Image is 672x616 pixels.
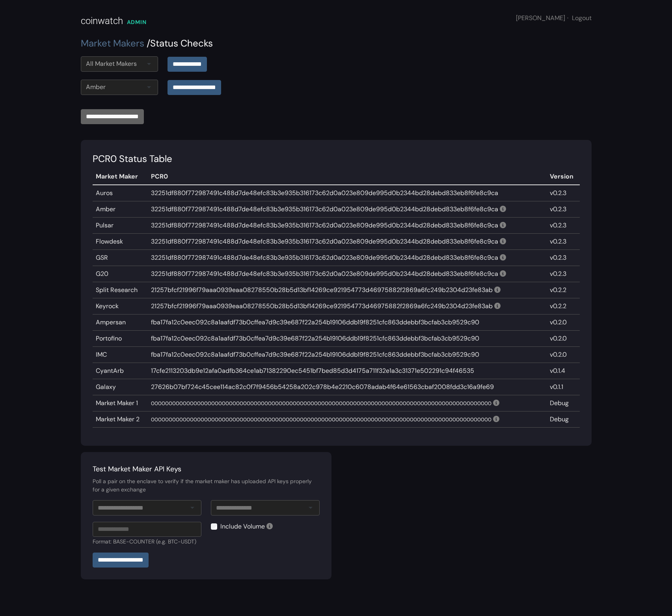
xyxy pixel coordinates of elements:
td: v0.2.0 [547,347,580,363]
th: Market Maker [93,169,148,185]
td: 32251df880f772987491c488d7de48efc83b3e935b316173c62d0a023e809de995d0b2344bd28debd833eb8f6fe8c9ca [148,218,547,234]
td: Debug [547,395,580,411]
td: Galaxy [93,379,148,395]
td: 32251df880f772987491c488d7de48efc83b3e935b316173c62d0a023e809de995d0b2344bd28debd833eb8f6fe8c9ca [148,201,547,218]
th: Version [547,169,580,185]
td: 27626b07bf724c45cee114ac82c0f7f9456b54258a202c978b4e2210c6078adab4f64e61563cbaf2008fdd3c16a9fe69 [148,379,547,395]
td: Keyrock [93,298,148,315]
td: 17cfe2113203db9e12afa0adfb364ce1ab71382290ec5451bf7bed85d3d4175a711f32e1a3c31371e502291c94f46535 [148,363,547,379]
span: 000000000000000000000000000000000000000000000000000000000000000000000000000000000000000000000000 [151,416,491,423]
td: v0.1.1 [547,379,580,395]
small: Format: BASE-COUNTER (e.g. BTC-USDT) [93,538,196,545]
label: Include Volume [220,522,265,531]
td: Flowdesk [93,234,148,250]
td: v0.2.3 [547,201,580,218]
td: v0.2.2 [547,298,580,315]
span: · [567,14,568,22]
a: Market Makers [81,37,144,49]
a: Logout [572,14,592,22]
td: G20 [93,266,148,282]
td: fba17fa12c0eec092c8a1aafdf73b0cffea7d9c39e687f22a254b19106ddb19f8251cfc863ddebbf3bcfab3cb9529c90 [148,331,547,347]
td: v0.2.3 [547,218,580,234]
div: Status Checks [81,36,592,50]
div: ADMIN [127,18,147,26]
td: v0.2.0 [547,331,580,347]
td: v0.1.4 [547,363,580,379]
td: 32251df880f772987491c488d7de48efc83b3e935b316173c62d0a023e809de995d0b2344bd28debd833eb8f6fe8c9ca [148,234,547,250]
div: All Market Makers [86,59,137,69]
td: Debug [547,411,580,428]
td: Pulsar [93,218,148,234]
td: Market Maker 1 [93,395,148,411]
td: v0.2.3 [547,266,580,282]
span: 000000000000000000000000000000000000000000000000000000000000000000000000000000000000000000000000 [151,400,491,407]
td: 21257bfcf21996f79aaa0939eaa08278550b28b5d13bf14269ce921954773d46975882f2869a6fc249b2304d23fe83ab [148,298,547,315]
td: 21257bfcf21996f79aaa0939eaa08278550b28b5d13bf14269ce921954773d46975882f2869a6fc249b2304d23fe83ab [148,282,547,298]
td: Market Maker 2 [93,411,148,428]
div: coinwatch [81,14,123,28]
td: Split Research [93,282,148,298]
div: PCR0 Status Table [93,152,580,166]
td: v0.2.3 [547,250,580,266]
td: Amber [93,201,148,218]
div: [PERSON_NAME] [516,13,592,23]
td: Portofino [93,331,148,347]
div: Poll a pair on the enclave to verify if the market maker has uploaded API keys properly for a giv... [93,477,320,494]
td: v0.2.0 [547,315,580,331]
td: v0.2.3 [547,185,580,201]
td: v0.2.2 [547,282,580,298]
td: fba17fa12c0eec092c8a1aafdf73b0cffea7d9c39e687f22a254b19106ddb19f8251cfc863ddebbf3bcfab3cb9529c90 [148,315,547,331]
td: CyantArb [93,363,148,379]
div: Test Market Maker API Keys [93,464,320,475]
td: 32251df880f772987491c488d7de48efc83b3e935b316173c62d0a023e809de995d0b2344bd28debd833eb8f6fe8c9ca [148,250,547,266]
td: IMC [93,347,148,363]
td: v0.2.3 [547,234,580,250]
td: fba17fa12c0eec092c8a1aafdf73b0cffea7d9c39e687f22a254b19106ddb19f8251cfc863ddebbf3bcfab3cb9529c90 [148,347,547,363]
td: 32251df880f772987491c488d7de48efc83b3e935b316173c62d0a023e809de995d0b2344bd28debd833eb8f6fe8c9ca [148,185,547,201]
td: 32251df880f772987491c488d7de48efc83b3e935b316173c62d0a023e809de995d0b2344bd28debd833eb8f6fe8c9ca [148,266,547,282]
td: GSR [93,250,148,266]
td: Ampersan [93,315,148,331]
div: Amber [86,82,106,92]
td: Auros [93,185,148,201]
span: / [147,37,150,49]
th: PCR0 [148,169,547,185]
